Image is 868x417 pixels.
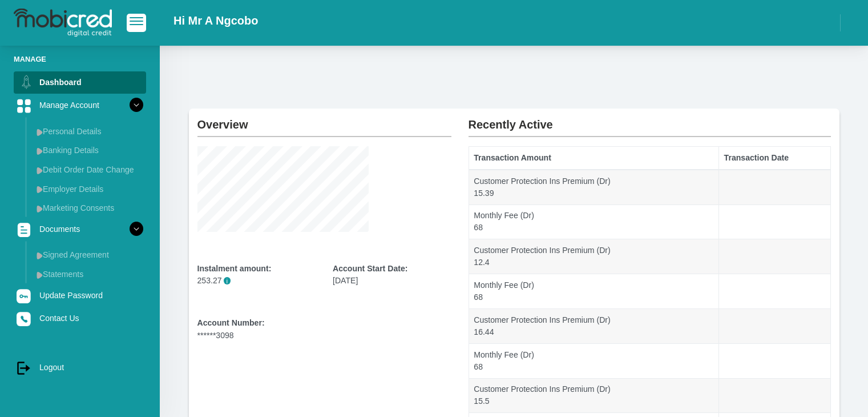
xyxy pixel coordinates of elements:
span: Please note that the instalment amount provided does not include the monthly fee, which will be i... [224,277,231,284]
a: Contact Us [14,307,146,329]
img: menu arrow [37,167,43,174]
th: Transaction Date [718,147,830,170]
td: Monthly Fee (Dr) 68 [469,274,718,309]
div: [DATE] [333,263,451,287]
a: Dashboard [14,71,146,93]
td: Customer Protection Ins Premium (Dr) 16.44 [469,308,718,343]
td: Customer Protection Ins Premium (Dr) 15.39 [469,170,718,205]
img: menu arrow [37,271,43,279]
img: menu arrow [37,186,43,193]
img: menu arrow [37,205,43,212]
img: logo-mobicred.svg [14,9,112,37]
img: menu arrow [37,129,43,136]
td: Monthly Fee (Dr) 68 [469,343,718,378]
li: Manage [14,54,146,65]
img: menu arrow [37,252,43,259]
h2: Overview [197,109,451,131]
h2: Hi Mr A Ngcobo [173,14,259,27]
td: Monthly Fee (Dr) 68 [469,205,718,239]
td: Customer Protection Ins Premium (Dr) 15.5 [469,378,718,413]
a: Signed Agreement [32,246,146,264]
a: Update Password [14,284,146,306]
th: Transaction Amount [469,147,718,170]
a: Documents [14,218,146,240]
b: Instalment amount: [197,264,272,273]
a: Marketing Consents [32,199,146,217]
img: menu arrow [37,147,43,155]
h2: Recently Active [469,109,831,131]
p: 253.27 [197,275,316,287]
a: Employer Details [32,180,146,198]
td: Customer Protection Ins Premium (Dr) 12.4 [469,239,718,274]
b: Account Start Date: [333,264,407,273]
b: Account Number: [197,318,265,327]
a: Debit Order Date Change [32,161,146,179]
a: Manage Account [14,94,146,116]
a: Logout [14,356,146,378]
a: Statements [32,265,146,283]
a: Banking Details [32,141,146,159]
a: Personal Details [32,122,146,141]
